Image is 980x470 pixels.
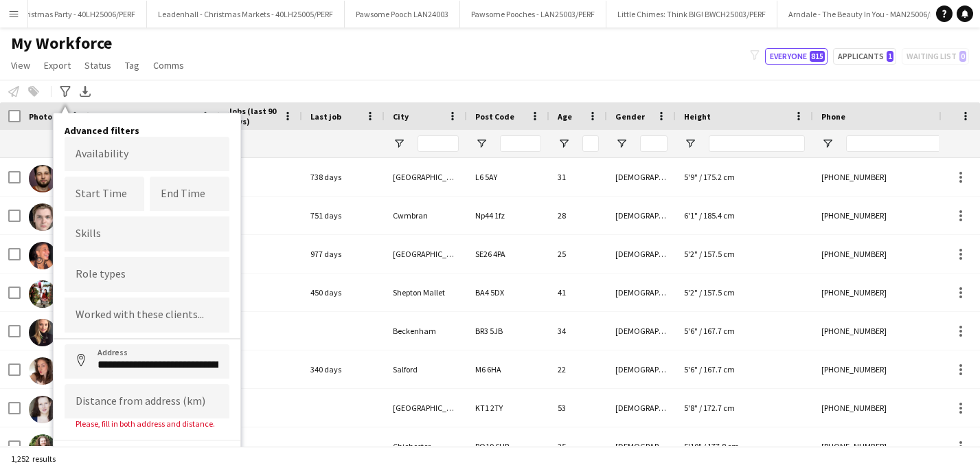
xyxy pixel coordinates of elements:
[57,83,73,100] app-action-btn: Advanced filters
[887,51,893,62] span: 1
[467,273,549,311] div: BA4 5DX
[582,135,599,152] input: Age Filter Input
[29,396,56,423] img: Abigail Rhodes
[607,273,676,311] div: [DEMOGRAPHIC_DATA]
[549,312,607,350] div: 34
[684,137,696,150] button: Open Filter Menu
[833,48,896,65] button: Applicants1
[65,124,229,137] h4: Advanced filters
[615,137,628,150] button: Open Filter Menu
[607,389,676,427] div: [DEMOGRAPHIC_DATA]
[5,56,36,74] a: View
[676,197,813,234] div: 6'1" / 185.4 cm
[11,59,30,71] span: View
[460,1,606,27] button: Pawsome Pooches - LAN25003/PERF
[676,312,813,350] div: 5'6" / 167.7 cm
[549,389,607,427] div: 53
[29,111,52,122] span: Photo
[615,111,645,122] span: Gender
[29,357,56,385] img: Abi Swingler
[558,137,570,150] button: Open Filter Menu
[119,56,145,74] a: Tag
[777,1,958,27] button: Arndale - The Beauty In You - MAN25006/PERF
[29,280,56,308] img: Abby Forknall
[385,273,467,311] div: Shepton Mallet
[676,158,813,196] div: 5'9" / 175.2 cm
[467,158,549,196] div: L6 5AY
[153,59,184,71] span: Comms
[606,1,777,27] button: Little Chimes: Think BIG! BWCH25003/PERF
[220,158,302,196] div: 0
[810,51,825,62] span: 815
[385,312,467,350] div: Beckenham
[220,235,302,273] div: 0
[821,137,834,150] button: Open Filter Menu
[475,137,488,150] button: Open Filter Menu
[11,33,112,54] span: My Workforce
[76,309,218,322] input: Type to search clients...
[676,427,813,465] div: 5'10" / 177.8 cm
[676,389,813,427] div: 5'8" / 172.7 cm
[29,319,56,346] img: Abby Wain
[76,269,218,281] input: Type to search role types...
[385,158,467,196] div: [GEOGRAPHIC_DATA]
[640,135,668,152] input: Gender Filter Input
[29,165,56,192] img: Aaron Kehoe
[84,59,111,71] span: Status
[558,111,572,122] span: Age
[467,197,549,234] div: Np44 1fz
[676,235,813,273] div: 5'2" / 157.5 cm
[607,350,676,388] div: [DEMOGRAPHIC_DATA]
[147,1,345,27] button: Leadenhall - Christmas Markets - 40LH25005/PERF
[607,197,676,234] div: [DEMOGRAPHIC_DATA]
[418,135,459,152] input: City Filter Input
[148,56,190,74] a: Comms
[65,418,229,429] div: Please, fill in both address and distance.
[500,135,541,152] input: Post Code Filter Input
[76,227,218,240] input: Type to search skills...
[385,389,467,427] div: [GEOGRAPHIC_DATA]
[549,235,607,273] div: 25
[44,59,71,71] span: Export
[220,350,302,388] div: 0
[549,427,607,465] div: 25
[302,273,385,311] div: 450 days
[765,48,828,65] button: Everyone815
[467,427,549,465] div: PO19 6UR
[228,106,277,126] span: Jobs (last 90 days)
[709,135,805,152] input: Height Filter Input
[220,312,302,350] div: 0
[220,389,302,427] div: 0
[385,350,467,388] div: Salford
[467,312,549,350] div: BR3 5JB
[302,350,385,388] div: 340 days
[393,111,409,122] span: City
[475,111,514,122] span: Post Code
[676,273,813,311] div: 5'2" / 157.5 cm
[29,203,56,231] img: Aaron May
[467,389,549,427] div: KT1 2TY
[38,56,76,74] a: Export
[310,111,341,122] span: Last job
[676,350,813,388] div: 5'6" / 167.7 cm
[607,427,676,465] div: [DEMOGRAPHIC_DATA]
[125,59,139,71] span: Tag
[549,273,607,311] div: 41
[385,427,467,465] div: Chichester
[821,111,845,122] span: Phone
[220,427,302,465] div: 0
[393,137,405,150] button: Open Filter Menu
[79,56,117,74] a: Status
[549,350,607,388] div: 22
[220,273,302,311] div: 0
[385,197,467,234] div: Cwmbran
[549,197,607,234] div: 28
[607,158,676,196] div: [DEMOGRAPHIC_DATA]
[220,197,302,234] div: 0
[607,312,676,350] div: [DEMOGRAPHIC_DATA]
[302,235,385,273] div: 977 days
[345,1,460,27] button: Pawsome Pooch LAN24003
[467,350,549,388] div: M6 6HA
[302,158,385,196] div: 738 days
[98,111,135,122] span: Full Name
